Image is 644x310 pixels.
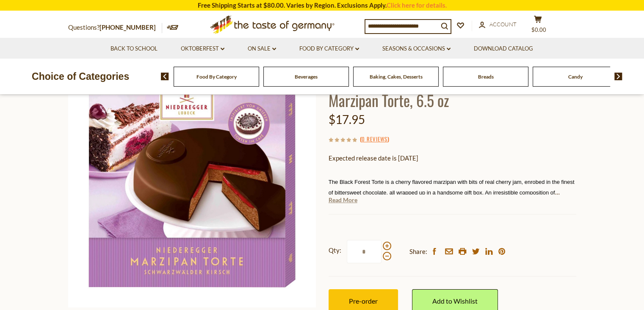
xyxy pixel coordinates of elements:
span: $17.95 [329,112,365,127]
a: Baking, Cakes, Desserts [370,73,423,80]
p: Expected release date is [DATE] [329,153,576,163]
a: Oktoberfest [181,44,224,54]
span: Account [489,21,517,28]
img: Niederegger Black Forest Gourmet Marzipan Cake [68,59,316,307]
a: Food By Category [196,73,237,80]
a: Read More [329,196,357,204]
a: Download Catalog [474,44,533,54]
a: Click here for details. [387,1,447,9]
a: Breads [478,73,494,80]
a: Candy [568,73,583,80]
img: previous arrow [161,73,169,80]
input: Qty: [347,240,381,263]
span: Share: [409,246,427,257]
a: Account [479,20,517,29]
strong: Qty: [329,245,341,256]
span: Pre-order [349,297,378,305]
a: Beverages [295,73,318,80]
a: Seasons & Occasions [382,44,451,54]
a: Back to School [111,44,158,54]
span: ( ) [360,135,389,143]
p: Questions? [68,22,162,33]
img: next arrow [614,73,622,80]
a: 0 Reviews [362,135,387,144]
a: Food By Category [299,44,359,54]
a: [PHONE_NUMBER] [100,23,156,31]
a: On Sale [248,44,276,54]
span: $0.00 [531,26,546,33]
span: The Black Forest Torte is a cherry flavored marzipan with bits of real cherry jam, enrobed in the... [329,179,575,206]
button: $0.00 [525,15,551,37]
